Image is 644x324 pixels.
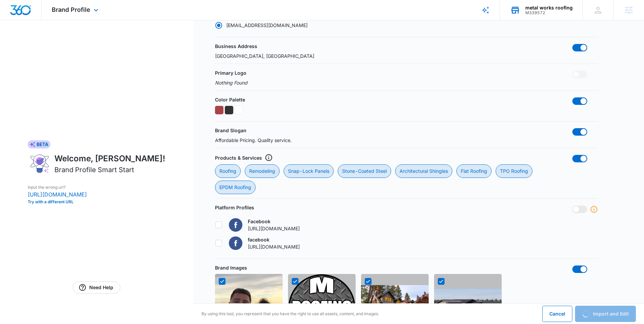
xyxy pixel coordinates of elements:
[525,5,573,10] div: account name
[28,140,50,148] div: BETA
[28,200,165,204] button: Try with a different URL
[338,164,391,178] div: Stone-Coated Steel
[215,79,247,86] p: Nothing Found
[215,204,254,211] p: Platform Profiles
[54,153,165,165] h1: Welcome, [PERSON_NAME]!
[73,281,120,294] a: Need Help
[28,153,52,175] img: ai-brand-profile
[248,218,300,225] p: Facebook
[215,22,308,29] label: [EMAIL_ADDRESS][DOMAIN_NAME]
[201,311,379,317] p: By using this tool, you represent that you have the right to use all assets, content, and images.
[215,264,247,271] p: Brand Images
[52,6,90,13] span: Brand Profile
[248,225,300,232] p: [URL][DOMAIN_NAME]
[525,10,573,15] div: account id
[215,181,256,194] div: EPDM Roofing
[215,69,246,76] p: Primary Logo
[395,164,452,178] div: Architectural Shingles
[215,96,245,103] p: Color Palette
[248,236,300,243] p: facebook
[245,164,280,178] div: Remodeling
[215,137,292,144] p: Affordable Pricing. Quality service.
[54,165,134,175] h2: Brand Profile Smart Start
[215,127,246,134] p: Brand Slogan
[496,164,532,178] div: TPO Roofing
[456,164,492,178] div: Flat Roofing
[28,190,165,199] p: [URL][DOMAIN_NAME]
[215,43,257,50] p: Business Address
[542,306,572,322] button: Cancel
[28,184,165,190] p: Input the wrong url?
[215,154,262,161] p: Products & Services
[284,164,334,178] div: Snap-Lock Panels
[248,243,300,250] p: [URL][DOMAIN_NAME]
[215,52,314,60] p: [GEOGRAPHIC_DATA], [GEOGRAPHIC_DATA]
[215,164,241,178] div: Roofing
